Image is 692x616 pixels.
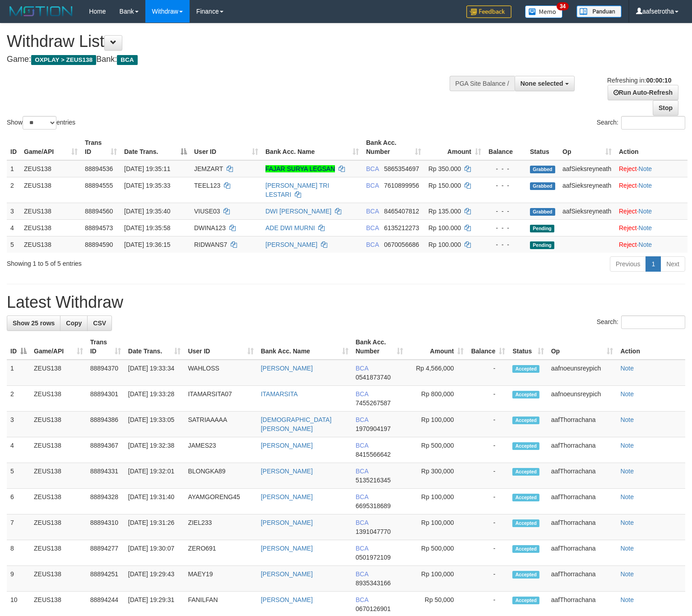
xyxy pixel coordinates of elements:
td: 88894367 [87,437,125,463]
span: Grabbed [530,182,555,190]
span: Accepted [512,442,539,450]
td: 4 [7,219,20,236]
th: Bank Acc. Name: activate to sort column ascending [257,334,352,360]
a: [PERSON_NAME] [261,365,313,372]
td: ZEUS138 [30,566,87,592]
td: ZEUS138 [20,219,81,236]
td: 3 [7,203,20,219]
span: Copy 0670126901 to clipboard [356,605,391,612]
td: 88894277 [87,540,125,566]
td: · [615,203,687,219]
th: Action [617,334,685,360]
a: ITAMARSITA [261,390,298,398]
td: [DATE] 19:32:38 [125,437,185,463]
a: Previous [610,256,646,272]
td: aafSieksreyneath [559,203,615,219]
td: Rp 100,000 [407,566,468,592]
td: - [467,540,509,566]
a: Reject [619,165,637,172]
a: Note [620,390,634,398]
th: Op: activate to sort column ascending [559,134,615,160]
span: Copy [66,320,82,327]
a: Reject [619,208,637,215]
span: Accepted [512,365,539,373]
input: Search: [621,116,685,130]
td: ZEUS138 [20,177,81,203]
td: ZEUS138 [20,236,81,253]
a: Note [639,208,652,215]
span: Accepted [512,597,539,604]
td: aafThorrachana [548,514,617,540]
span: [DATE] 19:35:58 [124,224,170,232]
span: Accepted [512,571,539,579]
a: Note [620,468,634,475]
a: Note [639,182,652,189]
span: Rp 100.000 [428,224,461,232]
span: TEEL123 [194,182,220,189]
span: Copy 5865354697 to clipboard [384,165,419,172]
td: ZEUS138 [20,160,81,177]
td: Rp 500,000 [407,437,468,463]
span: CSV [93,320,106,327]
span: JEMZART [194,165,223,172]
td: · [615,177,687,203]
td: 88894331 [87,463,125,489]
span: Copy 8415566642 to clipboard [356,451,391,458]
strong: 00:00:10 [646,77,671,84]
td: 88894301 [87,386,125,412]
label: Search: [597,315,685,329]
td: 5 [7,463,30,489]
a: Reject [619,241,637,248]
td: 1 [7,160,20,177]
span: 34 [557,2,569,10]
td: MAEY19 [184,566,257,592]
td: aafThorrachana [548,437,617,463]
span: Copy 8465407812 to clipboard [384,208,419,215]
td: aafSieksreyneath [559,160,615,177]
th: Amount: activate to sort column ascending [407,334,468,360]
span: 88894555 [85,182,113,189]
span: None selected [520,80,563,87]
span: Rp 135.000 [428,208,461,215]
td: JAMES23 [184,437,257,463]
td: AYAMGORENG45 [184,489,257,514]
span: BCA [366,208,379,215]
span: BCA [356,416,368,423]
th: Date Trans.: activate to sort column ascending [125,334,185,360]
a: 1 [646,256,661,272]
span: 88894573 [85,224,113,232]
a: FAJAR SURYA LEGSAN [265,165,335,172]
a: ADE DWI MURNI [265,224,315,232]
td: - [467,489,509,514]
a: [PERSON_NAME] TRI LESTARI [265,182,329,198]
span: Copy 1970904197 to clipboard [356,425,391,432]
td: Rp 100,000 [407,489,468,514]
a: Next [660,256,685,272]
a: Show 25 rows [7,315,60,331]
th: Status: activate to sort column ascending [509,334,547,360]
img: MOTION_logo.png [7,5,75,18]
td: ZERO691 [184,540,257,566]
th: Op: activate to sort column ascending [548,334,617,360]
span: Pending [530,241,554,249]
span: Copy 6135212273 to clipboard [384,224,419,232]
th: User ID: activate to sort column ascending [184,334,257,360]
td: ITAMARSITA07 [184,386,257,412]
span: Grabbed [530,166,555,173]
td: WAHLOSS [184,360,257,386]
td: aafThorrachana [548,412,617,437]
span: Copy 0670056686 to clipboard [384,241,419,248]
span: 88894536 [85,165,113,172]
td: 7 [7,514,30,540]
td: [DATE] 19:33:28 [125,386,185,412]
a: [PERSON_NAME] [261,570,313,578]
td: 88894310 [87,514,125,540]
a: Note [620,416,634,423]
span: 88894560 [85,208,113,215]
td: 8 [7,540,30,566]
span: Copy 1391047770 to clipboard [356,528,391,535]
td: ZIEL233 [184,514,257,540]
span: BCA [356,493,368,500]
td: [DATE] 19:32:01 [125,463,185,489]
th: Bank Acc. Number: activate to sort column ascending [362,134,425,160]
